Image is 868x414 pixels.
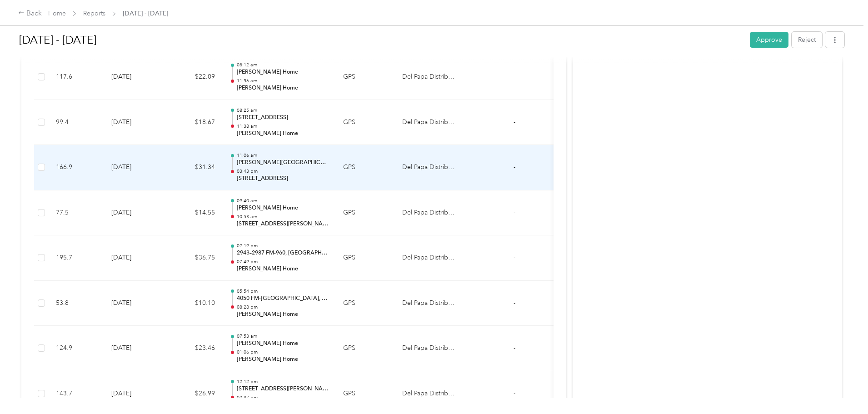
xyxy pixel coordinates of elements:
p: 4050 FM-[GEOGRAPHIC_DATA], [GEOGRAPHIC_DATA] [237,294,329,303]
span: - [514,254,515,261]
span: - [514,389,515,397]
td: $14.55 [168,190,222,236]
td: GPS [336,145,395,190]
td: $10.10 [168,281,222,326]
p: [STREET_ADDRESS][PERSON_NAME] [237,220,329,228]
p: 11:38 am [237,123,329,130]
td: [DATE] [104,55,168,100]
td: 99.4 [49,100,104,145]
p: 03:43 pm [237,168,329,175]
td: [DATE] [104,145,168,190]
span: - [514,299,515,307]
p: 07:53 am [237,333,329,339]
td: 53.8 [49,281,104,326]
td: $22.09 [168,55,222,100]
span: - [514,209,515,216]
td: Del Papa Distributing [395,281,463,326]
a: Home [48,10,66,17]
p: 05:54 pm [237,288,329,294]
p: [PERSON_NAME] Home [237,265,329,273]
p: [PERSON_NAME] Home [237,68,329,76]
p: [PERSON_NAME][GEOGRAPHIC_DATA], [PERSON_NAME][GEOGRAPHIC_DATA], [GEOGRAPHIC_DATA], [GEOGRAPHIC_DA... [237,159,329,167]
td: 124.9 [49,326,104,371]
p: [STREET_ADDRESS] [237,114,329,122]
td: $18.67 [168,100,222,145]
span: - [514,118,515,126]
td: Del Papa Distributing [395,190,463,236]
p: [PERSON_NAME] Home [237,339,329,348]
td: Del Papa Distributing [395,235,463,281]
p: [STREET_ADDRESS] [237,175,329,183]
td: GPS [336,100,395,145]
td: GPS [336,55,395,100]
span: - [514,344,515,352]
p: 02:19 pm [237,243,329,249]
button: Reject [792,32,822,48]
td: 77.5 [49,190,104,236]
span: - [514,163,515,171]
p: 07:49 pm [237,259,329,265]
p: 12:12 pm [237,379,329,385]
td: 166.9 [49,145,104,190]
td: GPS [336,326,395,371]
td: 117.6 [49,55,104,100]
iframe: Everlance-gr Chat Button Frame [817,363,868,414]
p: [PERSON_NAME] Home [237,84,329,92]
p: 09:40 am [237,198,329,204]
td: GPS [336,190,395,236]
p: 08:12 am [237,62,329,68]
td: 195.7 [49,235,104,281]
p: 10:53 am [237,214,329,220]
h1: Aug 1 - 31, 2025 [19,29,743,51]
td: GPS [336,281,395,326]
div: Back [18,8,42,19]
td: [DATE] [104,281,168,326]
td: [DATE] [104,235,168,281]
p: [STREET_ADDRESS][PERSON_NAME] [237,385,329,393]
p: 08:28 pm [237,304,329,310]
td: Del Papa Distributing [395,145,463,190]
span: [DATE] - [DATE] [123,9,168,18]
p: 2943–2987 FM-960, [GEOGRAPHIC_DATA], [GEOGRAPHIC_DATA] [237,249,329,257]
p: [PERSON_NAME] Home [237,355,329,364]
td: Del Papa Distributing [395,326,463,371]
td: [DATE] [104,326,168,371]
td: [DATE] [104,190,168,236]
p: 02:37 pm [237,394,329,401]
p: 11:56 am [237,78,329,84]
p: 08:25 am [237,107,329,114]
td: Del Papa Distributing [395,55,463,100]
td: Del Papa Distributing [395,100,463,145]
td: $31.34 [168,145,222,190]
td: GPS [336,235,395,281]
p: [PERSON_NAME] Home [237,130,329,138]
button: Approve [750,32,788,48]
p: 01:06 pm [237,349,329,355]
p: 11:06 am [237,152,329,159]
td: $36.75 [168,235,222,281]
a: Reports [83,10,105,17]
span: - [514,73,515,80]
td: [DATE] [104,100,168,145]
p: [PERSON_NAME] Home [237,204,329,212]
td: $23.46 [168,326,222,371]
p: [PERSON_NAME] Home [237,310,329,319]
